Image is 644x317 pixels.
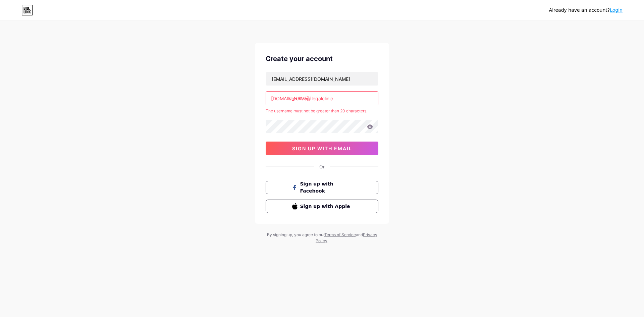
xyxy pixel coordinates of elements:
[266,92,378,105] input: username
[319,163,325,170] div: Or
[292,146,352,151] span: sign up with email
[271,95,311,102] div: [DOMAIN_NAME]/
[266,54,378,64] div: Create your account
[610,7,623,13] a: Login
[266,72,378,86] input: Email
[324,232,356,237] a: Terms of Service
[266,200,378,213] button: Sign up with Apple
[266,108,378,114] div: The username must not be greater than 20 characters.
[266,181,378,194] button: Sign up with Facebook
[300,203,352,210] span: Sign up with Apple
[300,180,352,195] span: Sign up with Facebook
[265,232,379,244] div: By signing up, you agree to our and .
[266,142,378,155] button: sign up with email
[549,7,623,14] div: Already have an account?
